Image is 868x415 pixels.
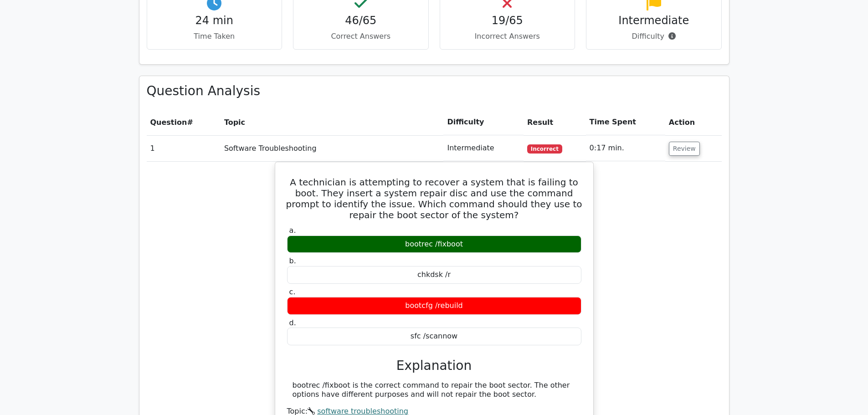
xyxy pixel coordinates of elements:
p: Time Taken [154,31,275,42]
td: 0:17 min. [586,135,665,161]
div: sfc /scannow [287,328,581,345]
span: c. [289,287,296,296]
th: Result [524,109,586,135]
p: Correct Answers [301,31,421,42]
h5: A technician is attempting to recover a system that is failing to boot. They insert a system repa... [286,177,582,220]
div: bootrec /fixboot is the correct command to repair the boot sector. The other options have differe... [293,381,576,400]
h4: 19/65 [447,14,568,27]
th: Action [665,109,722,135]
span: Incorrect [527,144,562,154]
div: bootrec /fixboot [287,236,581,253]
th: Difficulty [443,109,524,135]
p: Incorrect Answers [447,31,568,42]
h3: Explanation [293,358,576,374]
span: b. [289,256,296,265]
h3: Question Analysis [147,83,722,99]
span: d. [289,318,296,327]
h4: 24 min [154,14,275,27]
td: Intermediate [443,135,524,161]
th: Time Spent [586,109,665,135]
td: 1 [147,135,221,161]
button: Review [669,142,700,156]
div: bootcfg /rebuild [287,297,581,315]
td: Software Troubleshooting [221,135,444,161]
h4: Intermediate [594,14,714,27]
th: # [147,109,221,135]
p: Difficulty [594,31,714,42]
th: Topic [221,109,444,135]
span: Question [150,118,187,127]
h4: 46/65 [301,14,421,27]
div: chkdsk /r [287,266,581,284]
span: a. [289,226,296,235]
